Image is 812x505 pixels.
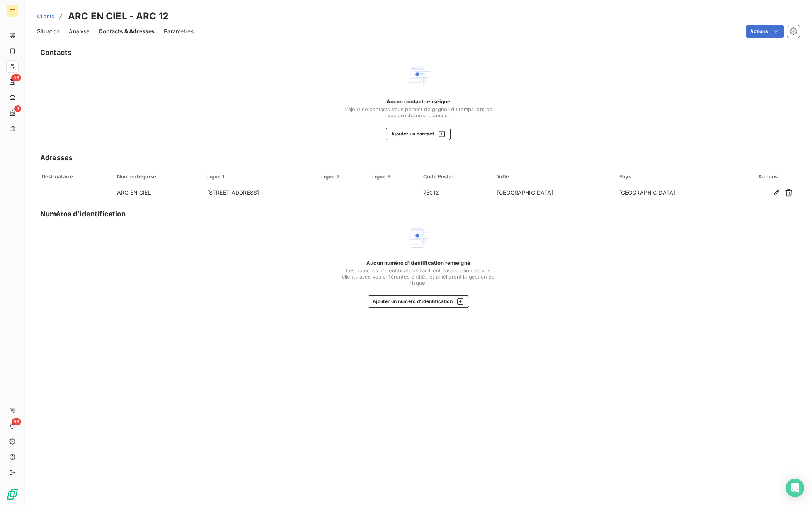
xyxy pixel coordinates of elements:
[386,128,451,140] button: Ajouter un contact
[68,9,169,23] h3: ARC EN CIEL - ARC 12
[6,488,19,500] img: Logo LeanPay
[615,183,737,202] td: [GEOGRAPHIC_DATA]
[368,183,419,202] td: -
[69,27,89,35] span: Analyse
[372,173,414,180] div: Ligne 3
[366,260,470,266] span: Aucun numéro d’identification renseigné
[14,105,21,112] span: 9
[207,173,312,180] div: Ligne 1
[368,295,469,308] button: Ajouter un numéro d’identification
[423,173,488,180] div: Code Postal
[341,267,496,286] span: Les numéros d'identifications facilitent l'association de vos clients avec vos différentes entité...
[42,173,108,180] div: Destinataire
[37,13,54,19] span: Clients
[492,183,615,202] td: [GEOGRAPHIC_DATA]
[6,5,19,17] div: TT
[419,183,492,202] td: 75012
[741,173,795,180] div: Actions
[112,183,203,202] td: ARC EN CIEL
[746,25,784,38] button: Actions
[40,209,126,219] h5: Numéros d’identification
[37,12,54,20] a: Clients
[317,183,368,202] td: -
[203,183,317,202] td: [STREET_ADDRESS]
[786,479,804,497] div: Open Intercom Messenger
[386,98,450,104] span: Aucun contact renseigné
[619,173,732,180] div: Pays
[40,152,73,163] h5: Adresses
[341,106,496,118] span: L'ajout de contacts vous permet de gagner du temps lors de vos prochaines relances.
[11,74,21,81] span: 93
[321,173,363,180] div: Ligne 2
[406,226,431,250] img: Empty state
[406,64,431,89] img: Empty state
[497,173,610,180] div: Ville
[164,27,194,35] span: Paramètres
[12,418,21,425] span: 53
[40,47,71,58] h5: Contacts
[37,27,60,35] span: Situation
[117,173,198,180] div: Nom entreprise
[99,27,155,35] span: Contacts & Adresses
